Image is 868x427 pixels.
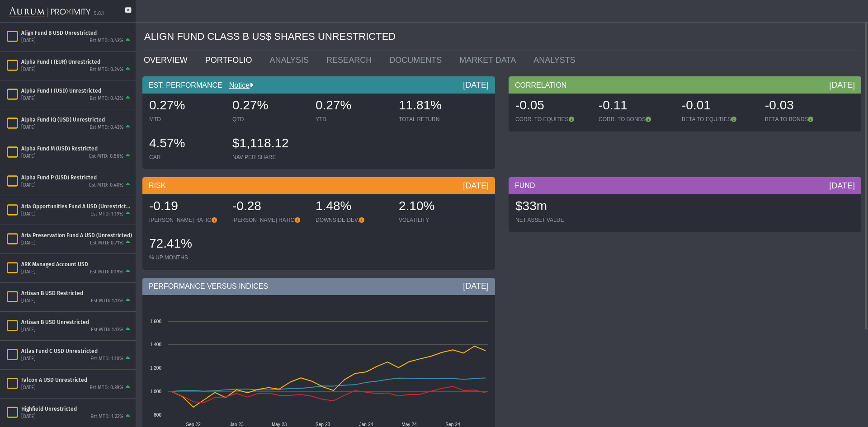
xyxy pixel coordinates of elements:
[90,124,123,131] div: Est MTD: 0.43%
[149,98,185,112] span: 0.27%
[91,327,123,333] div: Est MTD: 1.13%
[21,29,132,37] div: Align Fund B USD Unrestricted
[382,51,453,69] a: DOCUMENTS
[144,23,861,51] div: ALIGN FUND CLASS B US$ SHARES UNRESTRICTED
[142,76,495,94] div: EST. PERFORMANCE
[509,76,861,94] div: CORRELATION
[765,116,839,123] div: BETA TO BONDS
[91,298,123,305] div: Est MTD: 1.13%
[149,254,223,261] div: % UP MONTHS
[21,356,36,362] div: [DATE]
[21,38,36,44] div: [DATE]
[21,58,132,66] div: Alpha Fund I (EUR) Unrestricted
[150,366,161,371] text: 1 200
[453,51,527,69] a: MARKET DATA
[509,177,861,194] div: FUND
[463,80,489,90] div: [DATE]
[21,347,132,355] div: Atlas Fund C USD Unrestricted
[316,97,390,116] div: 0.27%
[232,197,307,216] div: -0.28
[89,182,123,189] div: Est MTD: 0.40%
[320,51,382,69] a: RESEARCH
[527,51,586,69] a: ANALYSTS
[399,216,473,224] div: VOLATILITY
[21,153,36,160] div: [DATE]
[150,342,161,347] text: 1 400
[21,95,36,102] div: [DATE]
[399,116,473,123] div: TOTAL RETURN
[149,197,223,216] div: -0.19
[21,87,132,94] div: Alpha Fund I (USD) Unrestricted
[463,281,489,291] div: [DATE]
[94,10,104,17] div: 5.0.1
[198,51,263,69] a: PORTFOLIO
[445,422,460,427] text: Sep-24
[90,66,123,73] div: Est MTD: 0.24%
[90,38,123,44] div: Est MTD: 0.43%
[149,154,223,161] div: CAR
[137,51,198,69] a: OVERVIEW
[21,269,36,276] div: [DATE]
[682,97,756,116] div: -0.01
[149,216,223,224] div: [PERSON_NAME] RATIO
[232,154,307,161] div: NAV PER SHARE
[21,385,36,391] div: [DATE]
[829,180,855,191] div: [DATE]
[21,124,36,131] div: [DATE]
[90,413,123,420] div: Est MTD: 1.22%
[232,116,307,123] div: QTD
[21,240,36,247] div: [DATE]
[21,376,132,384] div: Falcon A USD Unrestricted
[21,261,132,268] div: ARK Managed Account USD
[21,327,36,333] div: [DATE]
[21,182,36,189] div: [DATE]
[21,290,132,297] div: Artisan B USD Restricted
[21,203,132,210] div: Aria Opportunities Fund A USD (Unrestricted)
[21,232,132,239] div: Aria Preservation Fund A USD (Unrestricted)
[90,211,123,218] div: Est MTD: 1.19%
[149,135,223,154] div: 4.57%
[359,422,373,427] text: Jan-24
[463,180,489,191] div: [DATE]
[399,197,473,216] div: 2.10%
[222,80,253,90] div: Notice
[142,177,495,194] div: RISK
[515,216,590,224] div: NET ASSET VALUE
[21,319,132,326] div: Artisan B USD Unrestricted
[149,235,223,254] div: 72.41%
[515,197,590,216] div: $33m
[316,116,390,123] div: YTD
[150,319,161,324] text: 1 600
[599,116,673,123] div: CORR. TO BONDS
[232,98,268,112] span: 0.27%
[230,422,244,427] text: Jan-23
[89,153,123,160] div: Est MTD: 0.56%
[90,385,123,391] div: Est MTD: 0.39%
[316,216,390,224] div: DOWNSIDE DEV.
[90,269,123,276] div: Est MTD: 0.19%
[272,422,287,427] text: May-23
[599,97,673,116] div: -0.11
[222,81,250,89] a: Notice
[515,98,544,112] span: -0.05
[21,413,36,420] div: [DATE]
[682,116,756,123] div: BETA TO EQUITIES
[21,298,36,305] div: [DATE]
[9,2,90,22] img: Aurum-Proximity%20white.svg
[316,197,390,216] div: 1.48%
[150,389,161,394] text: 1 000
[515,116,590,123] div: CORR. TO EQUITIES
[263,51,320,69] a: ANALYSIS
[90,356,123,362] div: Est MTD: 1.10%
[142,278,495,295] div: PERFORMANCE VERSUS INDICES
[765,97,839,116] div: -0.03
[90,95,123,102] div: Est MTD: 0.43%
[21,174,132,181] div: Alpha Fund P (USD) Restricted
[829,80,855,90] div: [DATE]
[316,422,330,427] text: Sep-23
[186,422,201,427] text: Sep-22
[90,240,123,247] div: Est MTD: 0.71%
[401,422,417,427] text: May-24
[232,135,307,154] div: $1,118.12
[154,413,161,418] text: 800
